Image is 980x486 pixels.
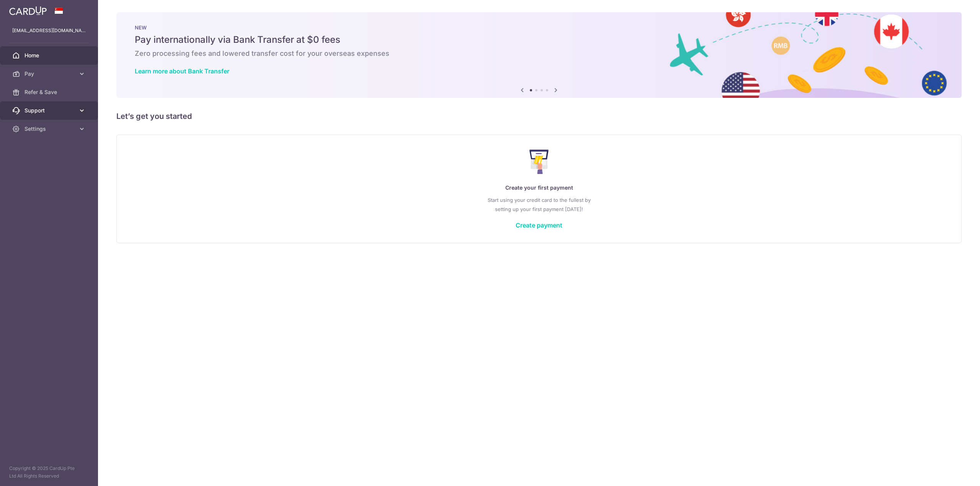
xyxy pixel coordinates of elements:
[24,88,75,96] span: Refer & Save
[24,125,75,133] span: Settings
[9,6,47,15] img: CardUp
[24,52,75,59] span: Home
[135,49,943,58] h6: Zero processing fees and lowered transfer cost for your overseas expenses
[12,27,86,34] p: [EMAIL_ADDRESS][DOMAIN_NAME]
[132,195,946,214] p: Start using your credit card to the fullest by setting up your first payment [DATE]!
[135,34,943,46] h5: Pay internationally via Bank Transfer at $0 fees
[516,221,562,229] a: Create payment
[116,110,962,122] h5: Let’s get you started
[135,67,229,75] a: Learn more about Bank Transfer
[132,183,946,192] p: Create your first payment
[116,12,962,98] img: Bank transfer banner
[135,24,943,31] p: NEW
[529,150,549,174] img: Make Payment
[24,70,75,78] span: Pay
[24,107,75,114] span: Support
